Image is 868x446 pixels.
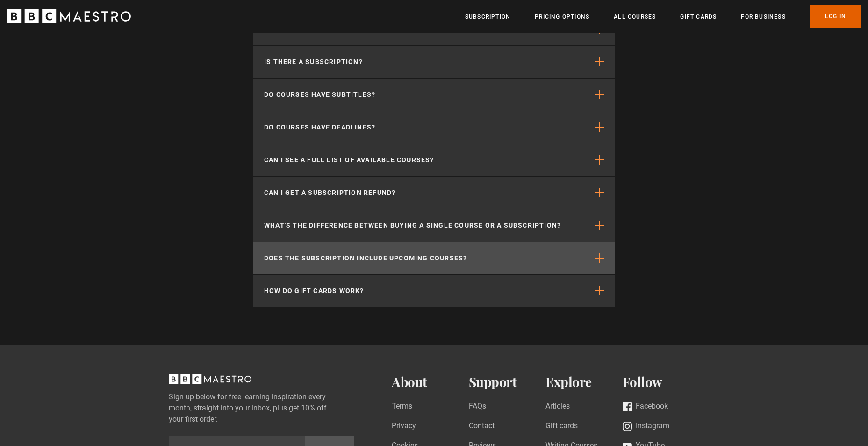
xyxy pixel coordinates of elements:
h2: Follow [623,374,700,390]
svg: BBC Maestro, back to top [169,374,251,384]
p: Do courses have subtitles? [264,90,375,100]
a: Privacy [392,420,416,433]
button: Do courses have deadlines? [253,111,615,144]
p: Does the subscription include upcoming courses? [264,253,467,263]
p: What's the difference between buying a single course or a subscription? [264,221,561,230]
nav: Primary [465,5,861,28]
a: Contact [469,420,495,433]
a: Gift Cards [680,12,717,22]
button: Do courses have subtitles? [253,79,615,111]
p: How do gift cards work? [264,286,364,296]
button: Can I get a subscription refund? [253,177,615,209]
a: Log In [810,5,861,28]
p: Can I get a subscription refund? [264,188,395,198]
a: For business [741,12,785,22]
a: Facebook [623,401,668,413]
button: Can I see a full list of available courses? [253,144,615,176]
label: Sign up below for free learning inspiration every month, straight into your inbox, plus get 10% o... [169,391,355,425]
a: All Courses [614,12,656,22]
button: How do gift cards work? [253,275,615,307]
a: Gift cards [545,420,578,433]
svg: BBC Maestro [7,9,131,23]
button: Is there a subscription? [253,46,615,78]
a: Instagram [623,420,669,433]
a: Terms [392,401,412,413]
a: Subscription [465,12,510,22]
p: Can I see a full list of available courses? [264,155,434,165]
a: Pricing Options [535,12,589,22]
button: What's the difference between buying a single course or a subscription? [253,209,615,242]
a: BBC Maestro, back to top [169,378,251,387]
h2: About [392,374,469,390]
button: Does the subscription include upcoming courses? [253,242,615,274]
p: Is there a subscription? [264,57,363,67]
h2: Support [469,374,546,390]
a: Articles [545,401,570,413]
p: Do courses have deadlines? [264,122,375,132]
a: FAQs [469,401,486,413]
h2: Explore [545,374,623,390]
